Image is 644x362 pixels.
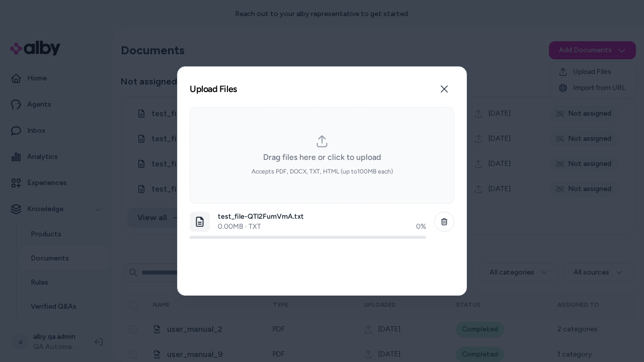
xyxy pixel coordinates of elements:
[263,151,381,163] span: Drag files here or click to upload
[252,167,393,175] span: Accepts PDF, DOCX, TXT, HTML (up to 100 MB each)
[190,84,237,94] h2: Upload Files
[218,222,261,232] p: 0.00 MB · TXT
[190,208,454,283] ol: dropzone-file-list
[190,208,454,243] li: dropzone-file-list-item
[416,222,426,232] div: 0 %
[218,212,426,222] p: test_file-QTl2FumVmA.txt
[190,107,454,204] div: dropzone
